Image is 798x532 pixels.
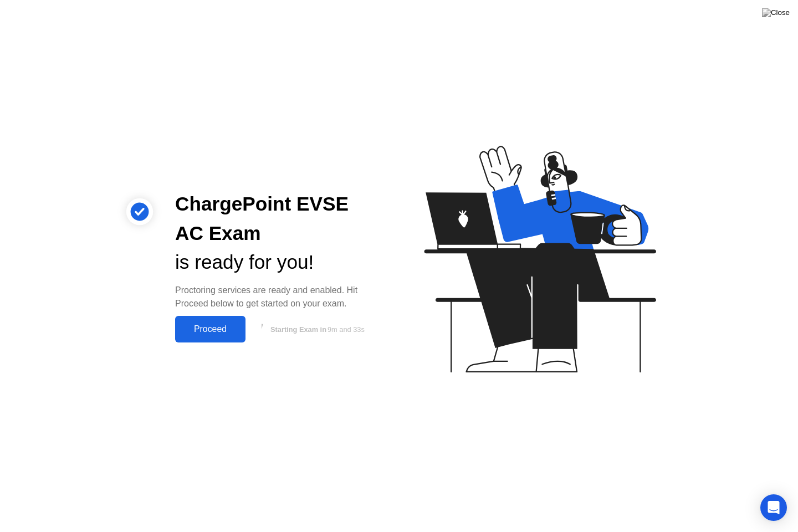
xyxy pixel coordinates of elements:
span: 9m and 33s [328,325,365,334]
button: Starting Exam in9m and 33s [251,319,381,340]
div: Open Intercom Messenger [760,494,787,521]
div: is ready for you! [175,248,381,277]
div: ChargePoint EVSE AC Exam [175,190,381,248]
button: Proceed [175,316,245,342]
div: Proceed [178,324,242,334]
div: Proctoring services are ready and enabled. Hit Proceed below to get started on your exam. [175,284,381,310]
img: Close [762,8,790,17]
